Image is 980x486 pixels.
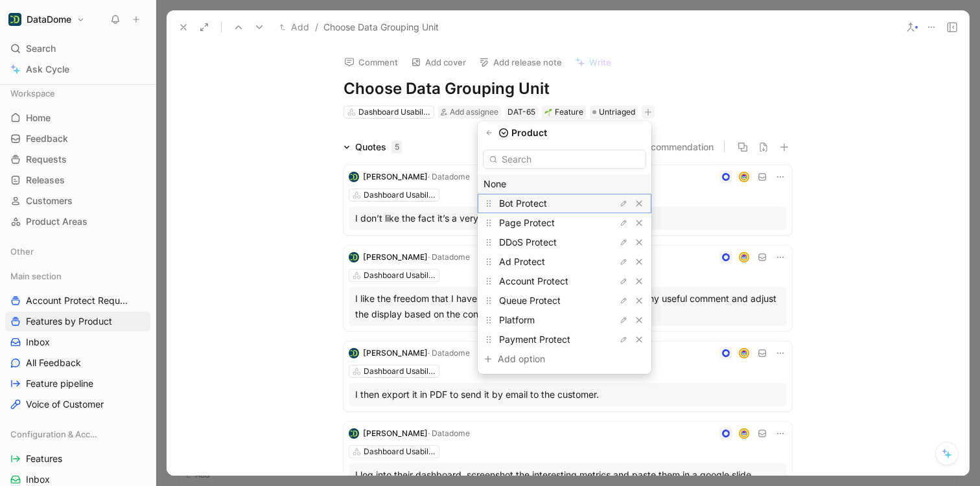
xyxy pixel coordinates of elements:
span: DDoS Protect [499,237,557,248]
div: Add option [498,351,595,367]
span: Payment Protect [499,334,570,345]
span: Platform [499,314,535,325]
span: Account Protect [499,275,568,286]
div: Account Protect [478,272,651,291]
span: Bot Protect [499,198,547,209]
div: Bot Protect [478,194,651,213]
div: Page Protect [478,213,651,233]
div: Ad Protect [478,252,651,272]
span: Ad Protect [499,256,545,267]
div: Platform [478,310,651,330]
div: Queue Protect [478,291,651,310]
span: Page Protect [499,217,555,228]
div: None [484,176,646,192]
div: DDoS Protect [478,233,651,252]
span: Queue Protect [499,295,561,306]
div: Payment Protect [478,330,651,349]
input: Search [483,150,646,169]
div: Product [478,126,651,139]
